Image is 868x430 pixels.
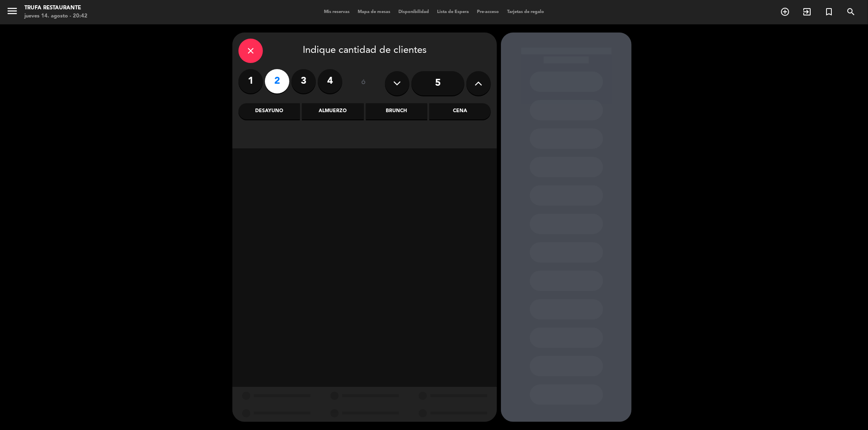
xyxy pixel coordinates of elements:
i: menu [6,5,18,17]
span: Tarjetas de regalo [503,10,548,14]
div: Almuerzo [302,103,363,119]
div: Trufa Restaurante [24,4,87,12]
div: Indique cantidad de clientes [238,39,491,63]
i: close [246,46,256,56]
label: 3 [291,69,316,93]
span: Disponibilidad [394,10,433,14]
span: Mapa de mesas [354,10,394,14]
div: jueves 14. agosto - 20:42 [24,12,87,20]
div: Desayuno [238,103,300,119]
span: Mis reservas [320,10,354,14]
i: turned_in_not [824,7,834,17]
div: Brunch [366,103,427,119]
i: exit_to_app [802,7,812,17]
div: Cena [429,103,491,119]
span: Lista de Espera [433,10,473,14]
label: 2 [265,69,289,93]
button: menu [6,5,18,20]
label: 1 [238,69,263,93]
i: search [846,7,856,17]
i: add_circle_outline [780,7,790,17]
div: ó [350,69,377,98]
label: 4 [318,69,342,93]
span: Pre-acceso [473,10,503,14]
